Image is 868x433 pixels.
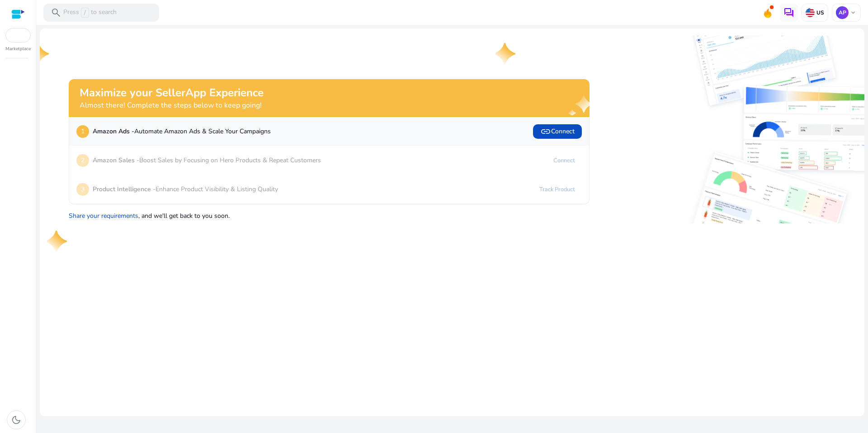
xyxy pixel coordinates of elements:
button: linkConnect [533,124,582,139]
span: Connect [540,126,575,137]
a: Track Product [532,182,582,197]
a: Share your requirements [69,212,138,220]
h2: Maximize your SellerApp Experience [80,86,264,99]
b: Product Intelligence - [93,185,156,193]
p: 1 [76,125,89,138]
img: one-star.svg [495,43,517,65]
span: dark_mode [11,414,22,425]
p: Boost Sales by Focusing on Hero Products & Repeat Customers [93,155,321,165]
h4: Almost there! Complete the steps below to keep going! [80,101,264,110]
span: keyboard_arrow_down [849,9,857,16]
p: Press to search [63,8,117,18]
img: one-star.svg [29,43,51,65]
a: Connect [546,153,582,168]
b: Amazon Sales - [93,156,139,165]
b: Amazon Ads - [93,127,134,136]
img: us.svg [806,8,815,17]
span: search [51,7,61,18]
span: / [81,8,89,18]
p: 3 [76,183,89,196]
p: 2 [76,154,89,167]
p: Marketplace [5,46,31,52]
img: one-star.svg [47,231,69,252]
p: Enhance Product Visibility & Listing Quality [93,184,278,194]
p: Automate Amazon Ads & Scale Your Campaigns [93,127,271,136]
p: AP [836,6,849,19]
p: US [815,9,824,16]
p: , and we'll get back to you soon. [69,207,590,221]
span: link [540,126,551,137]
